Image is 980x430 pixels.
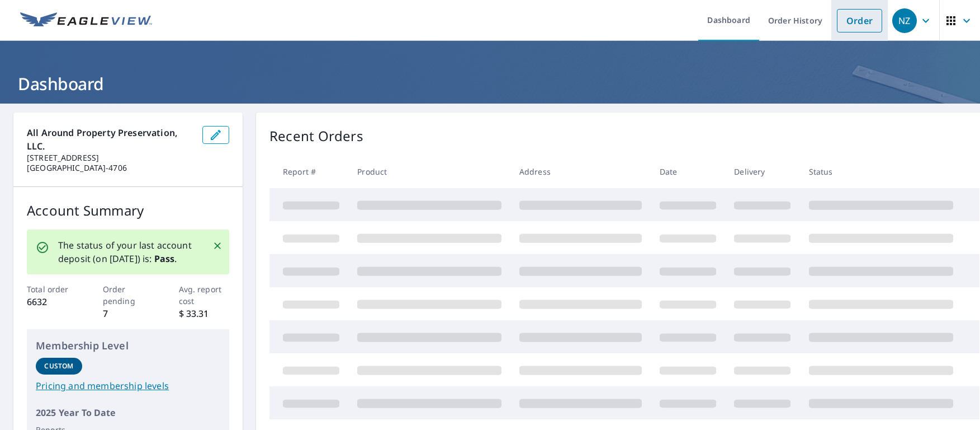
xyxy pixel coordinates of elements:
a: Order [837,9,882,32]
th: Report # [269,155,348,188]
p: Account Summary [27,200,229,221]
th: Date [651,155,725,188]
p: [STREET_ADDRESS] [27,153,193,163]
th: Delivery [725,155,799,188]
p: 7 [103,307,154,320]
p: 2025 Year To Date [36,406,220,419]
p: All Around Property Preservation, LLC. [27,126,193,153]
p: 6632 [27,295,78,309]
img: EV Logo [20,12,152,29]
th: Status [800,155,962,188]
p: [GEOGRAPHIC_DATA]-4706 [27,163,193,173]
b: Pass [154,253,175,265]
p: $ 33.31 [179,307,230,320]
p: Total order [27,283,78,295]
h1: Dashboard [13,72,967,95]
p: Order pending [103,283,154,307]
button: Close [210,239,225,253]
p: The status of your last account deposit (on [DATE]) is: . [58,239,199,265]
th: Product [348,155,510,188]
p: Avg. report cost [179,283,230,307]
div: NZ [892,8,917,33]
th: Address [510,155,651,188]
p: Membership Level [36,338,220,353]
p: Custom [44,361,73,371]
a: Pricing and membership levels [36,379,220,392]
p: Recent Orders [269,126,363,146]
